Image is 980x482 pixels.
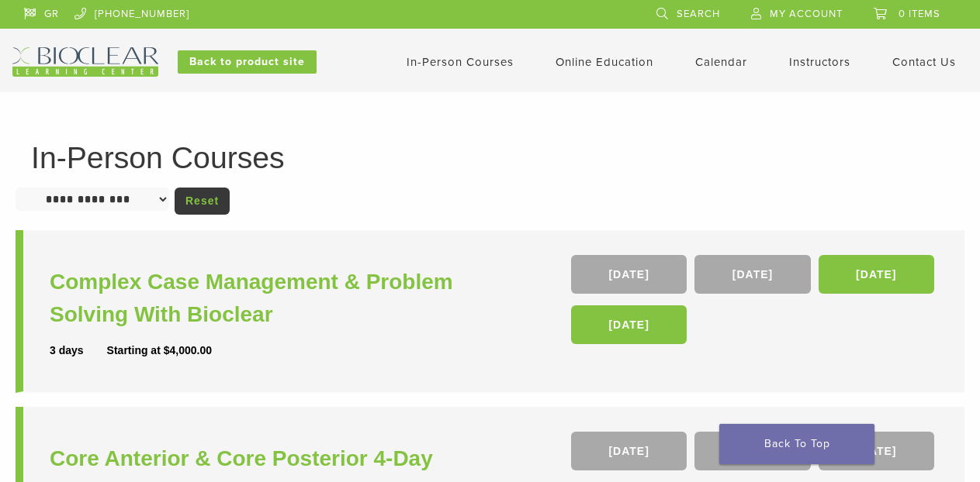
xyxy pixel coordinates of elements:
[694,255,810,294] a: [DATE]
[677,8,720,20] span: Search
[899,8,940,20] span: 0 items
[819,432,934,470] a: [DATE]
[719,424,874,464] a: Back To Top
[31,143,949,173] h1: In-Person Courses
[571,255,687,294] a: [DATE]
[819,255,934,294] a: [DATE]
[571,255,938,352] div: , , ,
[50,343,107,359] div: 3 days
[571,432,687,470] a: [DATE]
[50,266,494,331] a: Complex Case Management & Problem Solving With Bioclear
[12,47,158,77] img: Bioclear
[892,55,956,69] a: Contact Us
[770,8,843,20] span: My Account
[178,50,317,74] a: Back to product site
[107,343,212,359] div: Starting at $4,000.00
[407,55,514,69] a: In-Person Courses
[571,305,687,344] a: [DATE]
[694,432,810,470] a: [DATE]
[556,55,653,69] a: Online Education
[175,188,230,215] a: Reset
[789,55,850,69] a: Instructors
[695,55,747,69] a: Calendar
